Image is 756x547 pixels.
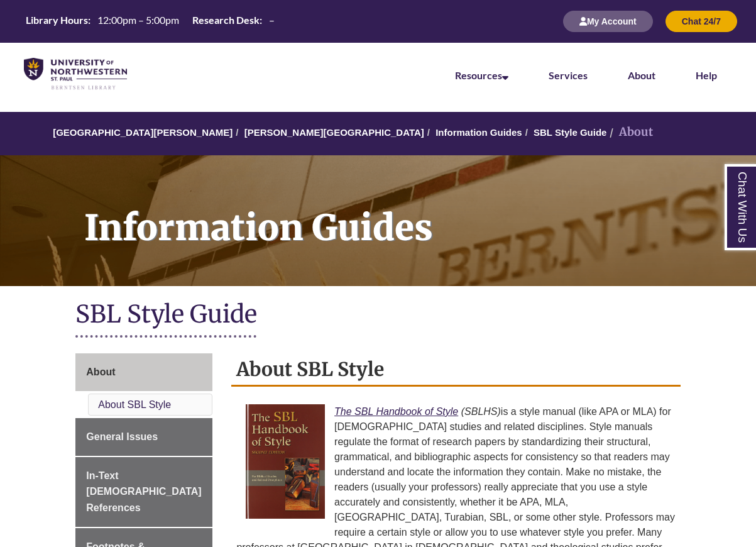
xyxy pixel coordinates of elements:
img: UNWSP Library Logo [24,58,127,91]
a: SBL Style Guide [534,127,606,138]
a: Resources [455,69,508,81]
span: In-Text [DEMOGRAPHIC_DATA] References [86,470,201,513]
h1: SBL Style Guide [75,299,680,332]
a: Services [549,69,588,81]
a: Information Guides [436,127,522,138]
a: [PERSON_NAME][GEOGRAPHIC_DATA] [244,127,424,138]
li: About [606,123,653,141]
a: In-Text [DEMOGRAPHIC_DATA] References [75,457,212,527]
a: Help [696,69,717,81]
h2: About SBL Style [231,353,680,387]
table: Hours Today [21,13,280,29]
a: Hours Today [21,13,280,30]
th: Library Hours: [21,13,92,27]
h1: Information Guides [70,155,756,270]
span: About [86,367,115,377]
em: (SBLHS) [461,406,501,417]
button: Chat 24/7 [666,11,737,32]
a: The SBL Handbook of Style [334,406,458,417]
span: General Issues [86,431,158,442]
span: 12:00pm – 5:00pm [97,14,179,26]
a: My Account [563,16,653,26]
a: About [628,69,655,81]
a: Chat 24/7 [666,16,737,26]
a: General Issues [75,418,212,456]
th: Research Desk: [187,13,264,27]
span: – [269,14,275,26]
a: About SBL Style [98,399,171,410]
button: My Account [563,11,653,32]
a: About [75,353,212,391]
a: [GEOGRAPHIC_DATA][PERSON_NAME] [53,127,233,138]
